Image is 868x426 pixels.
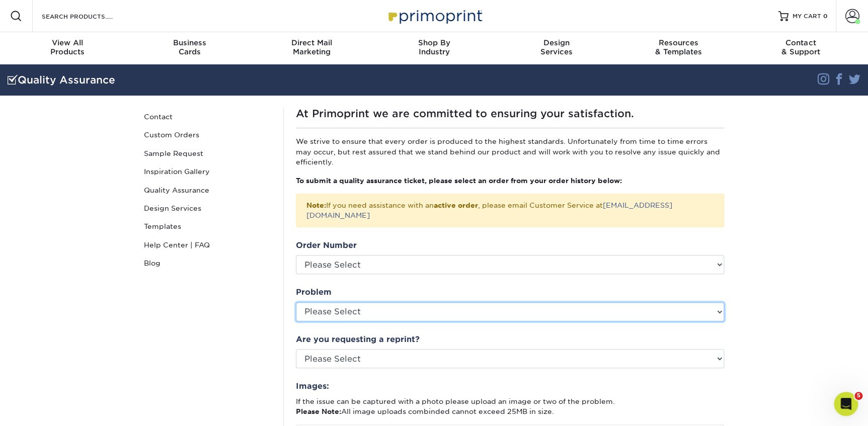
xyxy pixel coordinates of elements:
[128,38,251,56] div: Cards
[7,38,129,47] span: View All
[296,136,724,167] p: We strive to ensure that every order is produced to the highest standards. Unfortunately from tim...
[140,108,276,126] a: Contact
[296,334,420,344] strong: Are you requesting a reprint?
[434,201,478,209] b: active order
[140,162,276,181] a: Inspiration Gallery
[740,38,862,47] span: Contact
[495,32,617,64] a: DesignServices
[296,240,357,250] strong: Order Number
[306,201,326,209] strong: Note:
[251,38,373,56] div: Marketing
[617,32,740,64] a: Resources& Templates
[7,38,129,56] div: Products
[251,38,373,47] span: Direct Mail
[373,32,495,64] a: Shop ByIndustry
[128,32,251,64] a: BusinessCards
[140,181,276,199] a: Quality Assurance
[41,10,139,22] input: SEARCH PRODUCTS.....
[296,287,332,297] strong: Problem
[140,236,276,254] a: Help Center | FAQ
[140,144,276,162] a: Sample Request
[296,194,724,227] div: If you need assistance with an , please email Customer Service at
[140,126,276,144] a: Custom Orders
[140,254,276,272] a: Blog
[373,38,495,47] span: Shop By
[140,217,276,235] a: Templates
[373,38,495,56] div: Industry
[384,5,485,27] img: Primoprint
[617,38,740,47] span: Resources
[296,108,724,120] h1: At Primoprint we are committed to ensuring your satisfaction.
[495,38,617,56] div: Services
[296,407,341,415] strong: Please Note:
[823,13,828,20] span: 0
[495,38,617,47] span: Design
[296,396,724,417] p: If the issue can be captured with a photo please upload an image or two of the problem. All image...
[296,177,622,185] strong: To submit a quality assurance ticket, please select an order from your order history below:
[834,392,858,416] iframe: Intercom live chat
[7,32,129,64] a: View AllProducts
[128,38,251,47] span: Business
[854,392,862,400] span: 5
[793,12,821,21] span: MY CART
[617,38,740,56] div: & Templates
[251,32,373,64] a: Direct MailMarketing
[740,32,862,64] a: Contact& Support
[296,381,329,391] strong: Images:
[140,199,276,217] a: Design Services
[740,38,862,56] div: & Support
